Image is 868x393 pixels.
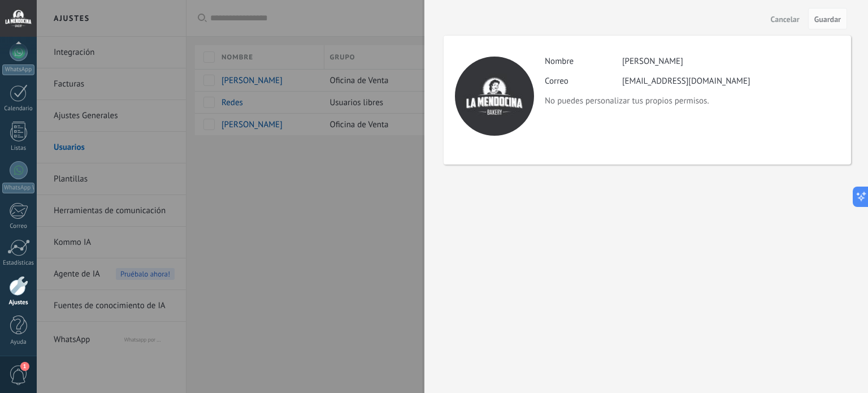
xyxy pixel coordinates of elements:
[545,56,622,67] label: Nombre
[545,96,839,106] p: No puedes personalizar tus propios permisos.
[14,165,24,175] img: WhatsApp Whatcrm
[2,145,35,152] div: Listas
[2,105,35,113] div: Calendario
[545,76,622,87] label: Correo
[2,260,35,267] div: Estadísticas
[20,362,29,371] span: 1
[622,76,750,87] div: [EMAIL_ADDRESS][DOMAIN_NAME]
[766,10,804,28] button: Cancelar
[2,183,34,193] div: WhatsApp Whatcrm
[2,299,35,306] div: Ajustes
[2,339,35,346] div: Ayuda
[808,8,847,29] button: Guardar
[2,223,35,230] div: Correo
[622,56,683,67] div: [PERSON_NAME]
[2,64,34,75] div: WhatsApp
[814,15,841,23] span: Guardar
[771,15,800,23] span: Cancelar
